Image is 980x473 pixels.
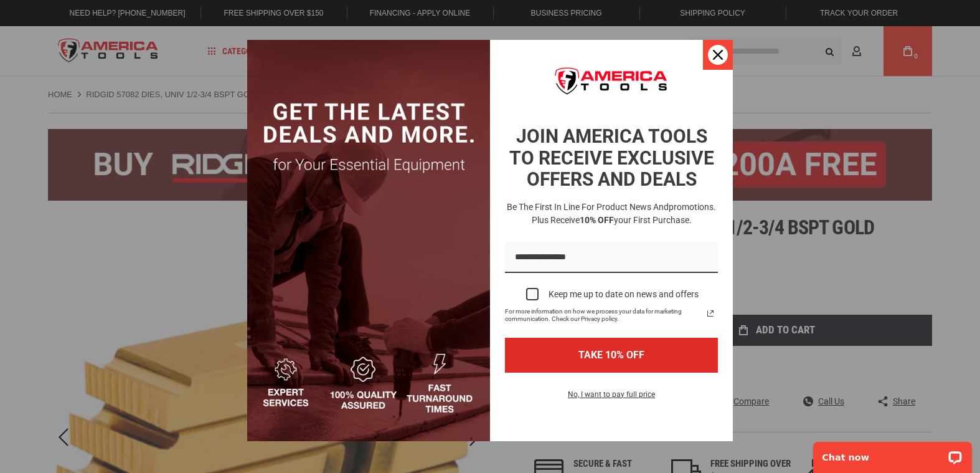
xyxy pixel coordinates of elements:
input: Email field [505,242,718,274]
iframe: LiveChat chat widget [805,434,980,473]
strong: 10% OFF [580,215,614,225]
span: promotions. Plus receive your first purchase. [532,202,717,225]
button: Close [703,40,733,70]
strong: JOIN AMERICA TOOLS TO RECEIVE EXCLUSIVE OFFERS AND DEALS [509,125,714,190]
svg: link icon [703,306,718,321]
span: For more information on how we process your data for marketing communication. Check our Privacy p... [505,308,703,323]
button: TAKE 10% OFF [505,338,718,372]
a: Read our Privacy Policy [703,306,718,321]
h3: Be the first in line for product news and [502,201,720,227]
svg: close icon [713,50,723,60]
div: Keep me up to date on news and offers [549,289,699,300]
button: No, I want to pay full price [558,388,665,409]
